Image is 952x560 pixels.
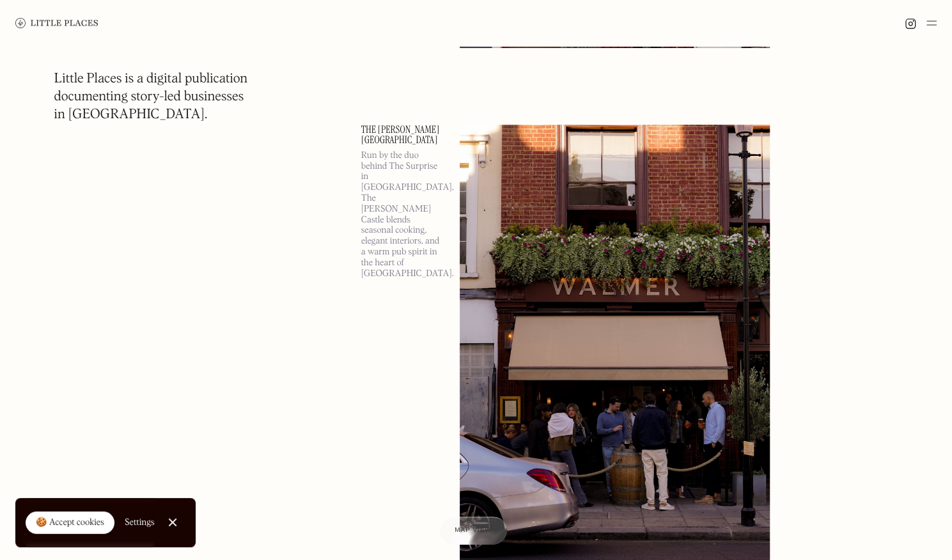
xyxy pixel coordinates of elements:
div: Close Cookie Popup [172,522,173,523]
p: Run by the duo behind The Surprise in [GEOGRAPHIC_DATA], The [PERSON_NAME] Castle blends seasonal... [361,150,444,279]
div: 🍪 Accept cookies [36,517,104,529]
a: Settings [125,508,155,537]
a: Map view [439,517,507,545]
span: Map view [455,527,492,534]
a: The [PERSON_NAME][GEOGRAPHIC_DATA] [361,125,444,145]
a: 🍪 Accept cookies [26,511,114,534]
div: Settings [125,518,155,527]
a: Close Cookie Popup [160,509,185,535]
h1: Little Places is a digital publication documenting story-led businesses in [GEOGRAPHIC_DATA]. [54,70,248,124]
